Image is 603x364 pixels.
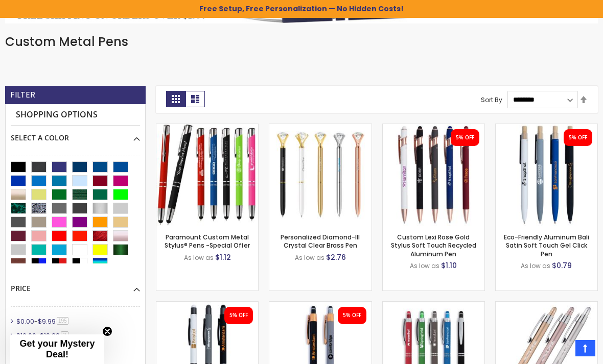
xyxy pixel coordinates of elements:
[269,301,371,310] a: Personalized Copper Penny Stylus Satin Soft Touch Click Metal Pen
[156,124,258,132] a: Paramount Custom Metal Stylus® Pens -Special Offer
[14,331,72,340] a: $10.00-$19.993
[391,233,476,258] a: Custom Lexi Rose Gold Stylus Soft Touch Recycled Aluminum Pen
[343,312,361,319] div: 5% OFF
[215,252,231,262] span: $1.12
[10,89,35,101] strong: Filter
[496,124,597,226] img: Eco-Friendly Aluminum Bali Satin Soft Touch Gel Click Pen
[269,124,371,226] img: Personalized Diamond-III Crystal Clear Brass Pen
[383,124,484,132] a: Custom Lexi Rose Gold Stylus Soft Touch Recycled Aluminum Pen
[410,261,439,270] span: As low as
[102,326,112,336] button: Close teaser
[11,276,140,294] div: Price
[166,91,185,107] strong: Grid
[326,252,346,262] span: $2.76
[295,253,324,262] span: As low as
[10,334,104,364] div: Get your Mystery Deal!Close teaser
[14,317,72,326] a: $0.00-$9.99195
[19,338,95,359] span: Get your Mystery Deal!
[521,261,550,270] span: As low as
[481,95,502,104] label: Sort By
[16,317,34,326] span: $0.00
[184,253,214,262] span: As low as
[441,260,457,271] span: $1.10
[11,126,140,143] div: Select A Color
[40,331,60,340] span: $19.99
[383,124,484,226] img: Custom Lexi Rose Gold Stylus Soft Touch Recycled Aluminum Pen
[496,124,597,132] a: Eco-Friendly Aluminum Bali Satin Soft Touch Gel Click Pen
[569,134,587,141] div: 5% OFF
[229,312,248,319] div: 5% OFF
[575,340,595,356] a: Top
[156,301,258,310] a: Custom Recycled Fleetwood Stylus Satin Soft Touch Gel Click Pen
[11,104,140,126] strong: Shopping Options
[281,233,360,250] a: Personalized Diamond-III Crystal Clear Brass Pen
[16,331,36,340] span: $10.00
[156,124,258,226] img: Paramount Custom Metal Stylus® Pens -Special Offer
[57,317,68,325] span: 195
[61,331,68,339] span: 3
[38,317,56,326] span: $9.99
[165,233,250,250] a: Paramount Custom Metal Stylus® Pens -Special Offer
[456,134,474,141] div: 5% OFF
[5,34,598,50] h1: Custom Metal Pens
[496,301,597,310] a: Promo Broadway Stylus Metallic Click Metal Pen
[269,124,371,132] a: Personalized Diamond-III Crystal Clear Brass Pen
[504,233,589,258] a: Eco-Friendly Aluminum Bali Satin Soft Touch Gel Click Pen
[383,301,484,310] a: Promotional Hope Stylus Satin Soft Touch Click Metal Pen
[552,260,572,271] span: $0.79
